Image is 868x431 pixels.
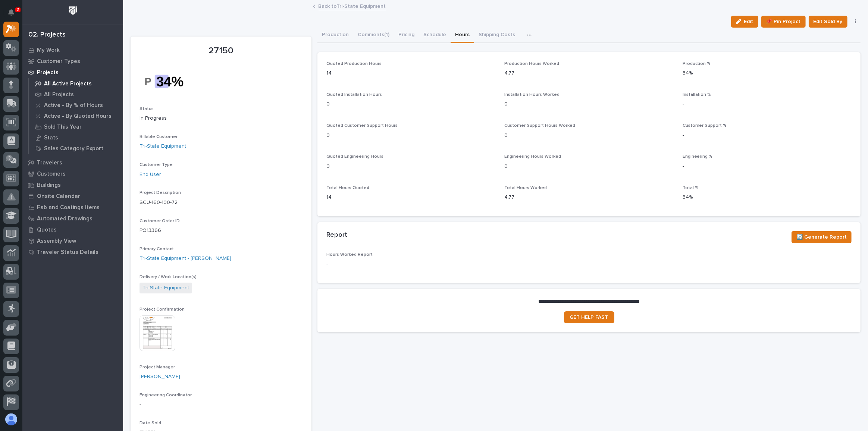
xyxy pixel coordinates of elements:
span: Customer Support % [683,123,727,128]
p: Sold This Year [44,124,82,130]
p: 0 [326,163,495,170]
button: 🔄 Generate Report [792,231,852,243]
p: Automated Drawings [37,215,93,222]
span: Customer Type [140,163,173,167]
p: Onsite Calendar [37,193,80,200]
button: Edit Sold By [809,16,847,28]
a: Stats [29,132,123,143]
a: My Work [22,44,123,56]
p: Customers [37,171,66,177]
a: Travelers [22,157,123,168]
p: 4.77 [504,194,673,201]
a: Assembly View [22,235,123,246]
div: Notifications2 [9,9,19,21]
img: Workspace Logo [66,4,80,18]
div: 02. Projects [28,31,66,39]
span: Project Manager [140,365,175,369]
a: Sales Category Export [29,143,123,154]
button: 📌 Pin Project [761,16,806,28]
a: GET HELP FAST [564,311,614,323]
p: SCU-160-100-72 [140,199,303,207]
a: Active - By % of Hours [29,100,123,110]
p: Projects [37,69,59,76]
button: Edit [731,16,758,28]
p: Customer Types [37,58,80,65]
a: Tri-State Equipment - [PERSON_NAME] [140,255,231,262]
p: All Projects [44,91,74,98]
a: Active - By Quoted Hours [29,111,123,121]
p: Sales Category Export [44,145,103,152]
a: Back toTri-State Equipment [319,1,386,10]
p: All Active Projects [44,81,92,87]
p: 14 [326,194,495,201]
a: Tri-State Equipment [140,142,186,150]
h2: Report [326,231,347,239]
span: Engineering Hours Worked [504,154,561,159]
span: Engineering Coordinator [140,393,192,397]
span: Project Confirmation [140,307,185,312]
a: Buildings [22,179,123,191]
p: My Work [37,47,60,54]
button: Pricing [394,28,419,43]
p: - [683,100,852,108]
p: 34% [683,69,852,77]
p: 14 [326,69,495,77]
p: 34% [683,194,852,201]
a: Customer Types [22,56,123,67]
p: In Progress [140,114,303,122]
p: PO13366 [140,227,303,235]
p: Active - By % of Hours [44,102,103,109]
span: Customer Support Hours Worked [504,123,575,128]
p: 0 [326,132,495,139]
span: Production % [683,62,711,66]
p: Travelers [37,160,62,166]
a: Fab and Coatings Items [22,202,123,213]
span: Total Hours Worked [504,186,547,190]
span: 📌 Pin Project [766,17,801,26]
a: Customers [22,168,123,179]
a: All Active Projects [29,78,123,89]
p: - [683,132,852,139]
p: 4.77 [504,69,673,77]
span: Production Hours Worked [504,62,559,66]
span: Quoted Customer Support Hours [326,123,398,128]
button: Shipping Costs [474,28,520,43]
a: Tri-State Equipment [142,284,189,292]
span: Edit [744,18,753,25]
p: Traveler Status Details [37,249,98,256]
p: - [140,401,303,409]
button: Hours [451,28,474,43]
span: Status [140,107,154,111]
button: Production [317,28,353,43]
a: Traveler Status Details [22,246,123,258]
span: Delivery / Work Location(s) [140,275,197,279]
span: Total % [683,186,699,190]
p: - [683,163,852,170]
img: 1lA62EEJ74cYNjpOuHHte7V3P19gLJw5ftu3DJT0k30 [140,69,195,94]
span: Edit Sold By [814,17,843,26]
span: Quoted Production Hours [326,62,382,66]
span: Total Hours Quoted [326,186,369,190]
button: Schedule [419,28,451,43]
span: Quoted Installation Hours [326,92,382,97]
p: Quotes [37,227,57,233]
a: Projects [22,67,123,78]
a: All Projects [29,89,123,100]
span: Quoted Engineering Hours [326,154,383,159]
p: 27150 [140,45,303,56]
a: Sold This Year [29,122,123,132]
span: Hours Worked Report [326,252,373,257]
p: 0 [504,132,673,139]
p: - [326,260,585,268]
button: users-avatar [3,412,19,427]
p: 0 [326,100,495,108]
a: Onsite Calendar [22,191,123,202]
span: Primary Contact [140,247,174,251]
p: 0 [504,163,673,170]
p: 2 [16,7,19,12]
span: 🔄 Generate Report [796,233,847,242]
span: Customer Order ID [140,219,180,223]
p: Fab and Coatings Items [37,204,100,211]
span: Date Sold [140,421,161,425]
a: End User [140,171,161,179]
